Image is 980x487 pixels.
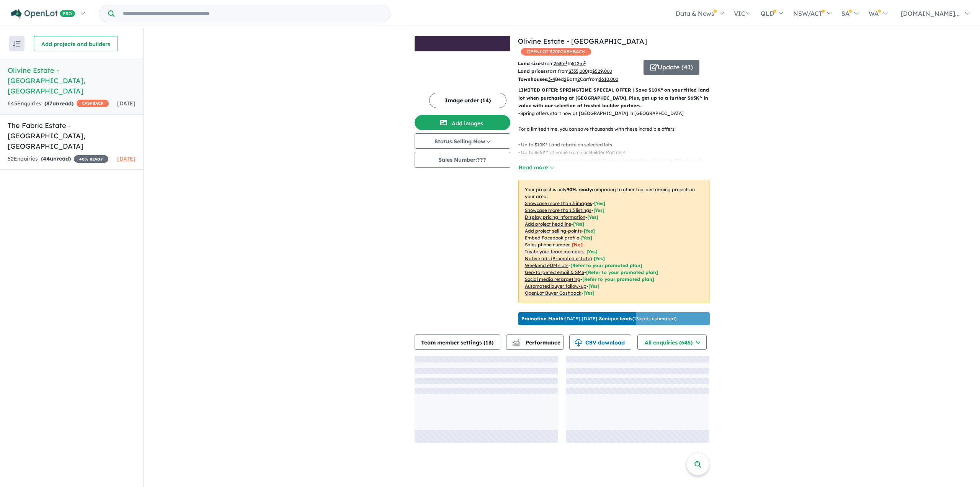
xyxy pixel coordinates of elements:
[586,249,598,254] span: [ Yes ]
[8,120,136,151] h5: The Fabric Estate - [GEOGRAPHIC_DATA] , [GEOGRAPHIC_DATA]
[43,155,50,162] span: 44
[485,339,492,346] span: 13
[582,276,654,282] span: [Refer to your promoted plan]
[567,187,592,192] b: 90 % ready
[588,68,612,74] span: to
[525,262,568,268] u: Weekend eDM slots
[521,315,676,322] p: [DATE] - [DATE] - ( 13 leads estimated)
[586,269,658,275] span: [Refer to your promoted plan]
[13,41,21,47] img: sort.svg
[594,256,605,261] span: [Yes]
[518,60,638,67] p: from
[41,155,71,162] strong: ( unread)
[525,256,592,261] u: Native ads (Promoted estate)
[593,207,604,213] span: [ Yes ]
[565,60,567,64] sup: 2
[599,76,618,82] u: $ 610,000
[525,228,582,234] u: Add project selling-points
[572,61,586,66] u: 512 m
[518,67,638,75] p: start from
[548,76,555,82] u: 3-4
[518,163,554,172] button: Read more
[564,76,567,82] u: 2
[572,242,583,248] span: [ No ]
[117,155,136,162] span: [DATE]
[518,75,638,83] p: Bed Bath Car from
[74,155,108,163] span: 40 % READY
[518,37,647,46] a: Olivine Estate - [GEOGRAPHIC_DATA]
[513,339,560,346] span: Performance
[34,36,118,51] button: Add projects and builders
[8,154,108,164] div: 52 Enquir ies
[415,115,510,130] button: Add images
[525,276,580,282] u: Social media retargeting
[518,61,543,66] b: Land sizes
[644,60,699,75] button: Update (41)
[525,214,585,220] u: Display pricing information
[592,68,612,74] u: $ 529,000
[581,235,592,241] span: [ Yes ]
[567,61,586,66] span: to
[583,290,595,296] span: [Yes]
[518,180,709,303] p: Your project is only comparing to other top-performing projects in your area: - - - - - - - - - -...
[8,65,136,96] h5: Olivine Estate - [GEOGRAPHIC_DATA] , [GEOGRAPHIC_DATA]
[429,93,506,108] button: Image order (14)
[521,48,591,56] span: OPENLOT $ 200 CASHBACK
[569,335,631,350] button: CSV download
[599,316,632,321] b: 8 unique leads
[415,335,500,350] button: Team member settings (13)
[46,100,52,107] span: 87
[506,335,563,350] button: Performance
[525,200,592,206] u: Showcase more than 3 images
[518,110,715,180] p: - Spring offers start now at [GEOGRAPHIC_DATA] in [GEOGRAPHIC_DATA] For a limited time, you can s...
[415,133,510,149] button: Status:Selling Now
[8,99,109,108] div: 645 Enquir ies
[525,207,591,213] u: Showcase more than 3 listings
[568,68,588,74] u: $ 335,000
[415,152,510,168] button: Sales Number:???
[44,100,73,107] strong: ( unread)
[584,228,595,234] span: [ Yes ]
[577,76,580,82] u: 2
[588,283,599,289] span: [Yes]
[521,316,565,321] b: Promotion Month:
[570,262,642,268] span: [Refer to your promoted plan]
[525,269,584,275] u: Geo-targeted email & SMS
[587,214,598,220] span: [ Yes ]
[901,10,960,17] span: [DOMAIN_NAME]...
[637,335,707,350] button: All enquiries (645)
[518,76,548,82] b: Townhouses:
[525,283,586,289] u: Automated buyer follow-up
[525,249,585,254] u: Invite your team members
[584,60,586,64] sup: 2
[525,235,579,241] u: Embed Facebook profile
[525,290,581,296] u: OpenLot Buyer Cashback
[512,341,520,346] img: bar-chart.svg
[518,68,546,74] b: Land prices
[117,100,136,107] span: [DATE]
[77,100,109,107] span: CASHBACK
[575,339,582,347] img: download icon
[518,86,709,110] p: LIMITED OFFER: SPRINGTIME SPECIAL OFFER | Save $10K* on your titled land lot when purchasing at [...
[116,5,389,22] input: Try estate name, suburb, builder or developer
[525,242,570,248] u: Sales phone number
[594,200,605,206] span: [ Yes ]
[525,221,571,227] u: Add project headline
[512,339,519,343] img: line-chart.svg
[573,221,584,227] span: [ Yes ]
[11,9,75,19] img: Openlot PRO Logo White
[554,61,567,66] u: 263 m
